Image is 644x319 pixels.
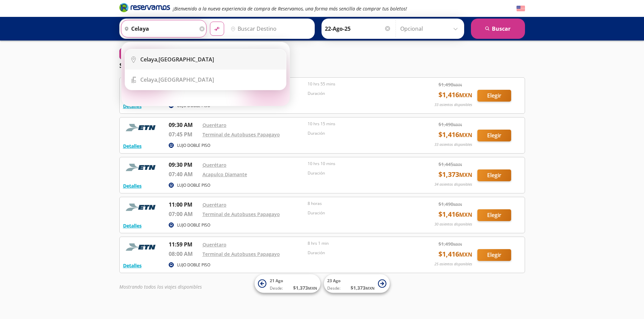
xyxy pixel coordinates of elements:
[327,285,340,291] span: Desde:
[434,182,472,187] p: 34 asientos disponibles
[119,60,206,71] p: Seleccionar horario de ida
[308,121,410,127] p: 10 hrs 15 mins
[453,122,462,127] small: MXN
[308,90,410,97] p: Duración
[477,90,511,102] button: Elegir
[459,171,472,179] small: MXN
[400,20,461,37] input: Opcional
[438,161,462,168] span: $ 1,445
[202,171,247,178] a: Acapulco Diamante
[438,90,472,100] span: $ 1,416
[202,162,226,168] a: Querétaro
[438,209,472,219] span: $ 1,416
[140,76,159,83] b: Celaya,
[351,284,375,291] span: $ 1,373
[119,284,202,290] em: Mostrando todos los viajes disponibles
[477,130,511,141] button: Elegir
[169,170,199,178] p: 07:40 AM
[169,201,199,209] p: 11:00 PM
[438,130,472,140] span: $ 1,416
[438,201,462,208] span: $ 1,490
[453,162,462,167] small: MXN
[438,81,462,88] span: $ 1,490
[177,142,210,149] p: LUJO DOBLE PISO
[517,4,525,13] button: English
[434,261,472,267] p: 25 asientos disponibles
[123,240,160,254] img: RESERVAMOS
[140,56,214,63] div: [GEOGRAPHIC_DATA]
[177,222,210,228] p: LUJO DOBLE PISO
[327,278,340,284] span: 23 Ago
[140,56,159,63] b: Celaya,
[438,249,472,259] span: $ 1,416
[177,182,210,188] p: LUJO DOBLE PISO
[140,76,214,83] div: [GEOGRAPHIC_DATA]
[438,240,462,247] span: $ 1,490
[434,102,472,108] p: 33 asientos disponibles
[173,5,407,12] em: ¡Bienvenido a la nueva experiencia de compra de Reservamos, una forma más sencilla de comprar tus...
[325,20,391,37] input: Elegir Fecha
[123,103,142,110] button: Detalles
[123,161,160,174] img: RESERVAMOS
[270,285,283,291] span: Desde:
[453,82,462,87] small: MXN
[308,210,410,216] p: Duración
[324,274,390,293] button: 23 AgoDesde:$1,373MXN
[434,221,472,227] p: 30 asientos disponibles
[202,241,226,248] a: Querétaro
[308,286,317,291] small: MXN
[459,91,472,99] small: MXN
[255,274,320,293] button: 21 AgoDesde:$1,373MXN
[202,202,226,208] a: Querétaro
[365,286,375,291] small: MXN
[119,48,150,60] button: 0Filtros
[169,130,199,138] p: 07:45 PM
[202,251,280,257] a: Terminal de Autobuses Papagayo
[453,202,462,207] small: MXN
[202,122,226,128] a: Querétaro
[169,250,199,258] p: 08:00 AM
[438,121,462,128] span: $ 1,490
[123,201,160,214] img: RESERVAMOS
[123,182,142,189] button: Detalles
[453,242,462,247] small: MXN
[477,169,511,181] button: Elegir
[471,19,525,39] button: Buscar
[123,142,142,150] button: Detalles
[169,210,199,218] p: 07:00 AM
[202,211,280,217] a: Terminal de Autobuses Papagayo
[477,209,511,221] button: Elegir
[202,131,280,138] a: Terminal de Autobuses Papagayo
[169,161,199,169] p: 09:30 PM
[308,201,410,207] p: 8 horas
[121,20,198,37] input: Buscar Origen
[123,222,142,229] button: Detalles
[477,249,511,261] button: Elegir
[459,131,472,139] small: MXN
[293,284,317,291] span: $ 1,373
[434,142,472,148] p: 33 asientos disponibles
[438,169,472,180] span: $ 1,373
[308,170,410,176] p: Duración
[123,121,160,134] img: RESERVAMOS
[308,81,410,87] p: 10 hrs 55 mins
[308,161,410,167] p: 10 hrs 10 mins
[119,2,170,12] i: Brand Logo
[459,211,472,218] small: MXN
[119,2,170,15] a: Brand Logo
[270,278,283,284] span: 21 Ago
[123,262,142,269] button: Detalles
[169,121,199,129] p: 09:30 AM
[308,250,410,256] p: Duración
[308,240,410,246] p: 8 hrs 1 min
[308,130,410,136] p: Duración
[169,240,199,248] p: 11:59 PM
[177,262,210,268] p: LUJO DOBLE PISO
[459,251,472,258] small: MXN
[228,20,311,37] input: Buscar Destino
